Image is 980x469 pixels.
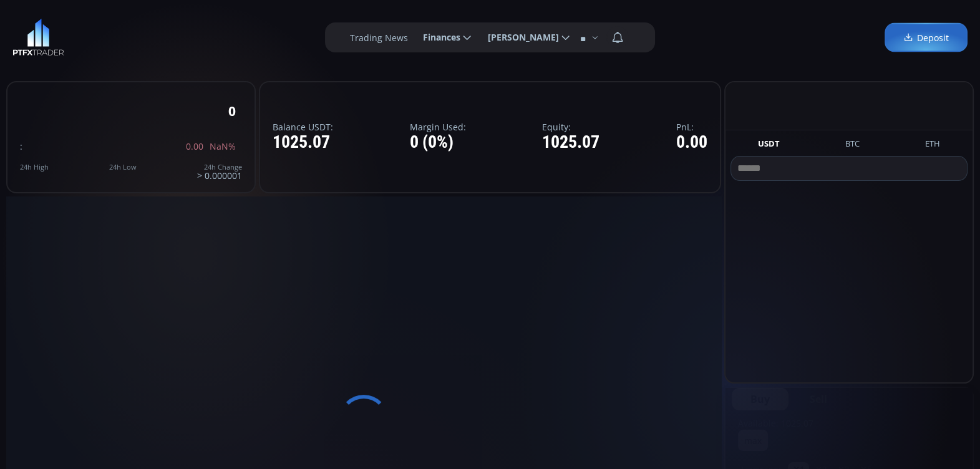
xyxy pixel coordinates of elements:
div: 24h Low [109,163,137,171]
div: 0 (0%) [410,133,466,152]
span: Finances [414,25,460,50]
div: 0.00 [676,133,707,152]
label: Trading News [350,31,408,44]
div: 24h Change [197,163,242,171]
div: 24h High [20,163,49,171]
button: USDT [753,138,785,153]
div: 1025.07 [542,133,599,152]
span: [PERSON_NAME] [479,25,559,50]
span: : [20,140,22,152]
span: NaN% [210,142,236,151]
div: 1025.07 [273,133,333,152]
div: 0 [228,104,236,118]
label: Balance USDT: [273,122,333,132]
div: > 0.000001 [197,163,242,180]
label: PnL: [676,122,707,132]
img: LOGO [12,19,64,56]
label: Equity: [542,122,599,132]
span: 0.00 [186,142,203,151]
button: ETH [920,138,945,153]
span: Deposit [903,31,949,44]
label: Margin Used: [410,122,466,132]
button: BTC [840,138,865,153]
a: Deposit [885,23,968,52]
